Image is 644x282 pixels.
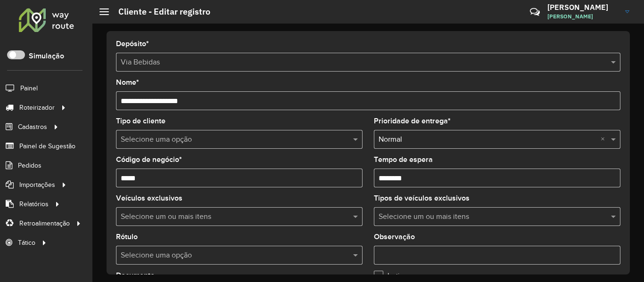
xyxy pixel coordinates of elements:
[116,193,182,204] label: Veículos exclusivos
[19,141,75,151] span: Painel de Sugestão
[374,271,406,281] label: Inativo
[19,180,55,190] span: Importações
[19,103,55,113] span: Roteirizador
[374,193,470,204] label: Tipos de veículos exclusivos
[18,238,35,248] span: Tático
[374,231,415,242] label: Observação
[116,154,182,165] label: Código de negócio
[116,115,165,127] label: Tipo de cliente
[19,218,70,228] span: Retroalimentação
[109,7,210,17] h2: Cliente - Editar registro
[116,270,155,281] label: Documento
[20,83,38,93] span: Painel
[18,161,41,170] span: Pedidos
[547,12,618,21] span: [PERSON_NAME]
[116,38,149,49] label: Depósito
[18,122,47,132] span: Cadastros
[116,77,139,88] label: Nome
[374,115,451,127] label: Prioridade de entrega
[19,199,49,209] span: Relatórios
[29,50,64,62] label: Simulação
[116,231,138,242] label: Rótulo
[525,2,545,22] a: Contato Rápido
[374,154,433,165] label: Tempo de espera
[601,134,609,145] span: Clear all
[547,3,618,12] h3: [PERSON_NAME]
